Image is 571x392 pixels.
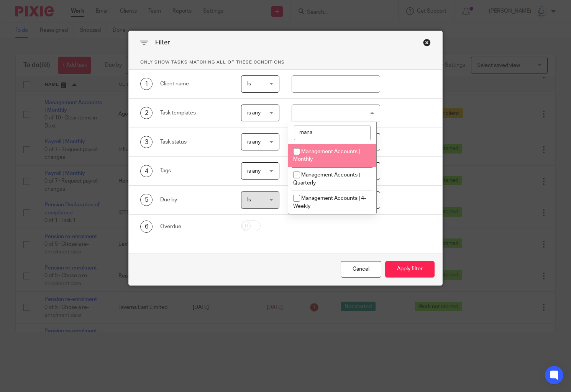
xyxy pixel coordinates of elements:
div: Close this dialog window [423,39,431,46]
p: Only show tasks matching all of these conditions [129,55,442,70]
span: Management Accounts | Monthly [293,149,360,162]
div: 6 [140,220,153,233]
span: Management Accounts | 4-Weekly [293,196,366,209]
div: 2 [140,107,153,119]
input: Search options... [294,126,371,140]
div: Overdue [160,223,229,230]
div: 3 [140,136,153,148]
div: Close this dialog window [341,261,381,278]
div: 1 [140,78,153,90]
div: Client name [160,80,229,88]
div: Tags [160,167,229,175]
span: Is [247,81,251,87]
span: is any [247,110,261,116]
div: 4 [140,165,153,177]
span: is any [247,139,261,145]
span: is any [247,168,261,174]
span: Filter [155,39,170,46]
button: Apply filter [385,261,435,278]
div: Due by [160,196,229,204]
div: Task templates [160,109,229,117]
div: Task status [160,138,229,146]
span: Management Accounts | Quarterly [293,172,360,186]
div: 5 [140,194,153,206]
span: Is [247,197,251,203]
